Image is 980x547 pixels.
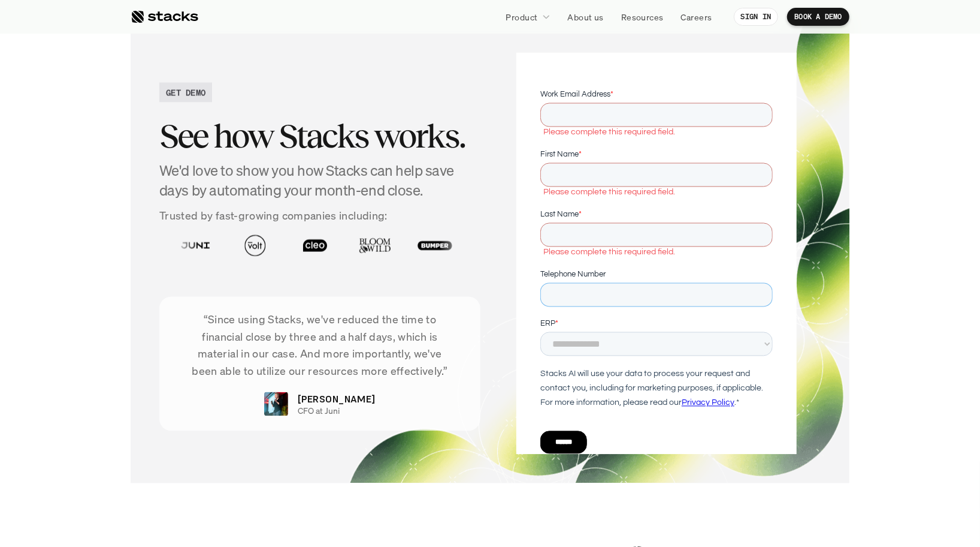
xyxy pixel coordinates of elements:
p: BOOK A DEMO [794,13,842,21]
iframe: Form 0 [540,89,773,475]
p: [PERSON_NAME] [298,392,376,407]
a: BOOK A DEMO [787,8,849,26]
a: About us [561,6,611,28]
p: “Since using Stacks, we've reduced the time to financial close by three and a half days, which is... [177,311,462,380]
a: Resources [614,6,671,28]
p: Careers [681,11,712,23]
p: Trusted by fast-growing companies including: [159,208,480,225]
p: About us [568,11,604,23]
p: Resources [621,11,664,23]
p: CFO at Juni [298,407,340,417]
h2: GET DEMO [166,86,205,99]
a: SIGN IN [734,8,779,26]
p: SIGN IN [741,13,772,21]
h4: We'd love to show you how Stacks can help save days by automating your month-end close. [159,161,480,202]
a: Careers [674,6,719,28]
h2: See how Stacks works. [159,118,480,155]
p: Product [506,11,538,23]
